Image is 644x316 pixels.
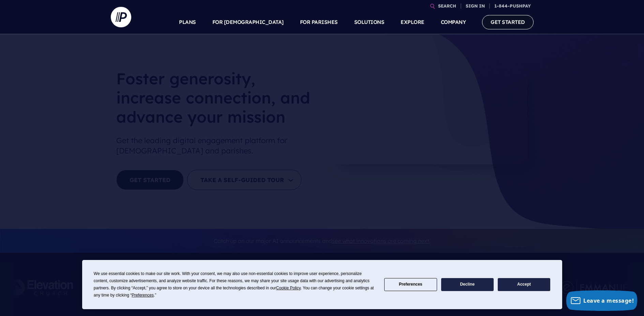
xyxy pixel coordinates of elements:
[441,278,494,291] button: Decline
[498,278,550,291] button: Accept
[566,290,637,311] button: Leave a message!
[212,10,284,34] a: FOR [DEMOGRAPHIC_DATA]
[300,10,338,34] a: FOR PARISHES
[82,260,562,309] div: Cookie Consent Prompt
[179,10,196,34] a: PLANS
[132,293,154,298] span: Preferences
[94,270,376,299] div: We use essential cookies to make our site work. With your consent, we may also use non-essential ...
[401,10,424,34] a: EXPLORE
[276,286,301,290] span: Cookie Policy
[384,278,437,291] button: Preferences
[441,10,466,34] a: COMPANY
[354,10,385,34] a: SOLUTIONS
[482,15,534,29] a: GET STARTED
[583,297,634,304] span: Leave a message!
